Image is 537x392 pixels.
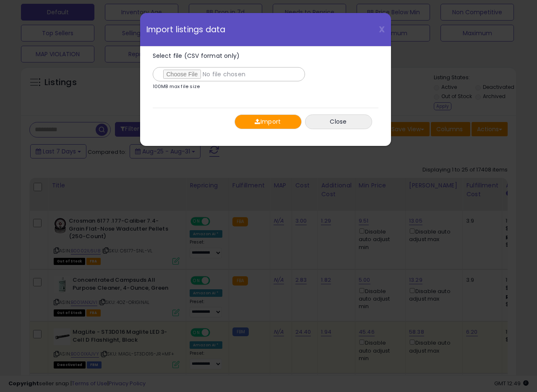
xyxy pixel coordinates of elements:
[153,84,200,89] p: 100MB max file size
[153,52,240,60] span: Select file (CSV format only)
[379,23,385,35] span: X
[146,26,226,34] span: Import listings data
[235,114,302,129] button: Import
[305,114,372,129] button: Close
